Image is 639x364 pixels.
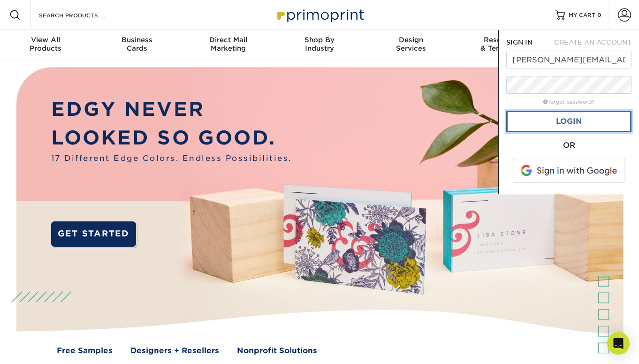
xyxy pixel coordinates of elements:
[365,36,456,53] div: Services
[57,345,113,356] a: Free Samples
[365,36,456,44] span: Design
[91,36,183,44] span: Business
[51,95,292,123] p: EDGY NEVER
[506,140,631,151] div: OR
[91,30,183,60] a: BusinessCards
[51,123,292,152] p: LOOKED SO GOOD.
[130,345,219,356] a: Designers + Resellers
[183,36,274,44] span: Direct Mail
[274,36,365,44] span: Shop By
[183,30,274,60] a: Direct MailMarketing
[543,99,594,105] a: forgot password?
[273,5,366,25] img: Primoprint
[365,30,456,60] a: DesignServices
[607,332,630,355] div: Open Intercom Messenger
[506,111,631,132] a: Login
[183,36,274,53] div: Marketing
[506,51,631,68] input: Email
[274,30,365,60] a: Shop ByIndustry
[456,30,548,60] a: Resources& Templates
[274,36,365,53] div: Industry
[51,221,136,247] a: GET STARTED
[2,335,80,361] iframe: Google Customer Reviews
[506,38,532,46] span: SIGN IN
[554,38,631,46] span: CREATE AN ACCOUNT
[456,36,548,53] div: & Templates
[237,345,317,356] a: Nonprofit Solutions
[38,9,129,21] input: SEARCH PRODUCTS.....
[597,12,601,18] span: 0
[51,152,292,164] span: 17 Different Edge Colors. Endless Possibilities.
[569,11,595,19] span: MY CART
[91,36,183,53] div: Cards
[456,36,548,44] span: Resources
